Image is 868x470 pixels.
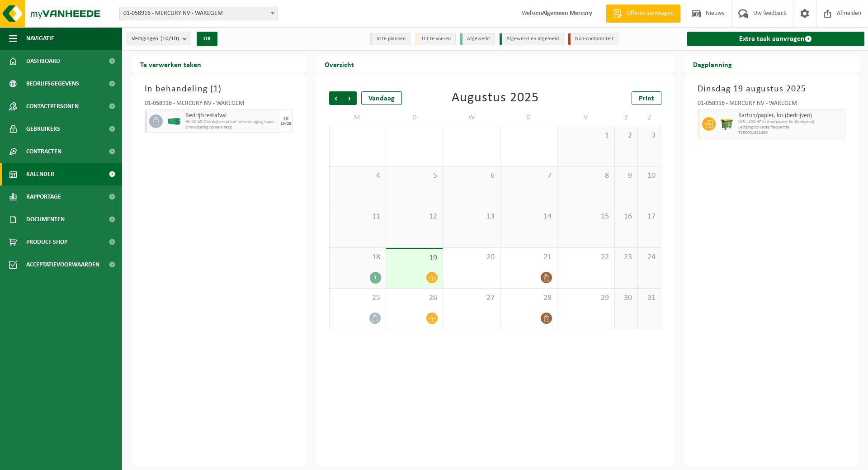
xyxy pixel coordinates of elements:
[26,185,61,208] span: Rapportage
[505,252,552,262] span: 21
[26,118,60,140] span: Gebruikers
[283,116,288,122] div: DI
[120,7,277,20] span: 01-058916 - MERCURY NV - WAREGEM
[132,32,179,46] span: Vestigingen
[160,36,179,42] count: (10/10)
[738,112,843,119] span: Karton/papier, los (bedrijven)
[738,119,843,125] span: WB-1100-HP karton/papier, los (bedrijven)
[562,293,609,303] span: 29
[639,95,654,102] span: Print
[185,119,277,125] span: HK-XC-40-G bedrijfsrestafval-ter vervanging kapotte pers
[26,27,54,50] span: Navigatie
[448,293,495,303] span: 27
[329,109,386,126] td: M
[624,9,676,18] span: Offerte aanvragen
[26,95,79,118] span: Contactpersonen
[642,212,656,222] span: 17
[615,109,638,126] td: Z
[619,171,633,181] span: 9
[167,118,181,125] img: HK-XC-40-GN-00
[448,171,495,181] span: 6
[568,33,618,45] li: Non-conformiteit
[370,33,410,45] li: In te plannen
[720,117,734,131] img: WB-1100-HPE-GN-50
[391,212,438,222] span: 12
[386,109,443,126] td: D
[619,252,633,262] span: 23
[145,82,293,96] h3: In behandeling ( )
[619,293,633,303] span: 30
[642,293,656,303] span: 31
[698,100,846,109] div: 01-058916 - MERCURY NV - WAREGEM
[26,140,61,163] span: Contracten
[500,109,557,126] td: D
[562,131,609,141] span: 1
[145,100,293,109] div: 01-058916 - MERCURY NV - WAREGEM
[197,32,217,46] button: OK
[642,171,656,181] span: 10
[334,252,381,262] span: 18
[391,293,438,303] span: 26
[334,293,381,303] span: 25
[562,252,609,262] span: 22
[391,171,438,181] span: 5
[606,5,680,23] a: Offerte aanvragen
[213,85,218,94] span: 1
[448,212,495,222] span: 13
[119,7,278,20] span: 01-058916 - MERCURY NV - WAREGEM
[26,72,79,95] span: Bedrijfsgegevens
[415,33,456,45] li: Uit te voeren
[316,55,363,73] h2: Overzicht
[185,125,277,130] span: Omwisseling op aanvraag
[131,55,210,73] h2: Te verwerken taken
[361,91,402,105] div: Vandaag
[505,171,552,181] span: 7
[557,109,614,126] td: V
[562,171,609,181] span: 8
[632,91,661,105] a: Print
[280,122,291,126] div: 19/08
[698,82,846,96] h3: Dinsdag 19 augustus 2025
[26,231,67,253] span: Product Shop
[619,212,633,222] span: 16
[334,212,381,222] span: 11
[642,131,656,141] span: 3
[500,33,564,45] li: Afgewerkt en afgemeld
[127,32,191,45] button: Vestigingen(10/10)
[687,32,865,46] a: Extra taak aanvragen
[452,91,539,105] div: Augustus 2025
[642,252,656,262] span: 24
[619,131,633,141] span: 2
[370,272,381,284] div: 1
[334,171,381,181] span: 4
[185,112,277,119] span: Bedrijfsrestafval
[505,212,552,222] span: 14
[505,293,552,303] span: 28
[460,33,495,45] li: Afgewerkt
[26,50,60,72] span: Dashboard
[448,252,495,262] span: 20
[329,91,343,105] span: Vorige
[562,212,609,222] span: 15
[343,91,357,105] span: Volgende
[443,109,500,126] td: W
[26,253,99,276] span: Acceptatievoorwaarden
[684,55,741,73] h2: Dagplanning
[638,109,661,126] td: Z
[542,10,592,17] strong: Algemeen Mercury
[26,163,54,185] span: Kalender
[738,125,843,130] span: Lediging op vaste frequentie
[391,253,438,263] span: 19
[738,130,843,136] span: T250001682460
[26,208,65,231] span: Documenten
